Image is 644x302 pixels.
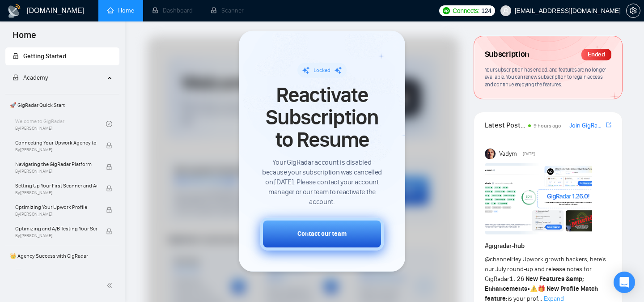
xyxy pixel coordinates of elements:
[297,229,347,238] div: Contact our team
[443,7,450,14] img: upwork-logo.png
[499,149,517,159] span: Vadym
[5,29,43,47] span: Home
[106,164,112,170] span: lock
[106,281,115,290] span: double-left
[485,66,606,88] span: Your subscription has ended, and features are no longer available. You can renew subscription to ...
[485,119,525,131] span: Latest Posts from the GigRadar Community
[453,6,479,16] span: Connects:
[7,4,21,18] img: logo
[15,181,97,190] span: Setting Up Your First Scanner and Auto-Bidder
[106,228,112,234] span: lock
[530,285,538,293] span: ⚠️
[260,157,384,207] span: Your GigRadar account is disabled because your subscription was cancelled on [DATE]. Please conta...
[481,6,491,16] span: 124
[581,49,611,60] div: Ended
[523,150,535,158] span: [DATE]
[15,190,97,196] span: By [PERSON_NAME]
[485,149,496,159] img: Vadym
[485,47,529,62] span: Subscription
[13,53,19,59] span: lock
[106,142,112,149] span: lock
[106,121,112,127] span: check-circle
[534,123,561,129] span: 9 hours ago
[538,285,545,293] span: 🎁
[13,74,19,81] span: lock
[6,96,119,114] span: 🚀 GigRadar Quick Start
[503,8,509,14] span: user
[15,169,97,174] span: By [PERSON_NAME]
[485,275,585,293] strong: New Features &amp; Enhancements
[606,121,611,129] a: export
[15,224,97,233] span: Optimizing and A/B Testing Your Scanner for Better Results
[627,7,640,14] span: setting
[626,4,640,18] button: setting
[626,7,640,14] a: setting
[485,163,592,234] img: F09AC4U7ATU-image.png
[13,74,48,81] span: Academy
[15,160,97,169] span: Navigating the GigRadar Platform
[15,147,97,153] span: By [PERSON_NAME]
[260,217,384,250] button: Contact our team
[23,52,66,60] span: Getting Started
[6,247,119,265] span: 👑 Agency Success with GigRadar
[107,7,134,14] a: homeHome
[106,185,112,191] span: lock
[5,47,119,65] li: Getting Started
[614,272,635,293] div: Open Intercom Messenger
[15,212,97,217] span: By [PERSON_NAME]
[15,203,97,212] span: Optimizing Your Upwork Profile
[485,255,511,263] span: @channel
[509,276,525,283] code: 1.26
[15,233,97,238] span: By [PERSON_NAME]
[569,121,604,131] a: Join GigRadar Slack Community
[260,84,384,151] span: Reactivate Subscription to Resume
[15,138,97,147] span: Connecting Your Upwork Agency to GigRadar
[106,207,112,213] span: lock
[23,74,48,81] span: Academy
[485,241,611,251] h1: # gigradar-hub
[314,67,330,73] span: Locked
